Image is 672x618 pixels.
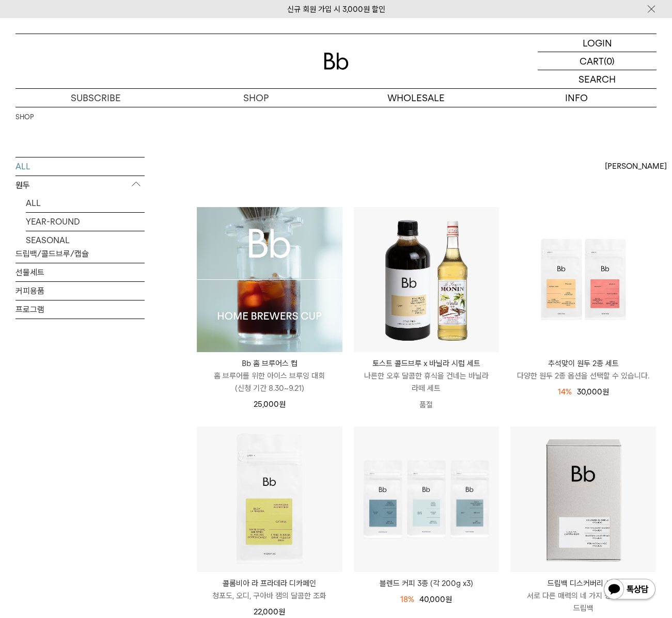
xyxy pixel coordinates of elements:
span: 원 [602,387,609,397]
p: 품절 [354,394,499,415]
span: 원 [278,607,285,616]
img: 추석맞이 원두 2종 세트 [510,207,656,353]
a: Bb 홈 브루어스 컵 홈 브루어를 위한 아이스 브루잉 대회(신청 기간 8.30~9.21) [197,357,342,394]
p: WHOLESALE [336,89,496,107]
p: CART [580,52,604,70]
a: YEAR-ROUND [26,213,145,231]
a: ALL [26,194,145,212]
span: 원 [279,400,286,409]
a: 콜롬비아 라 프라데라 디카페인 청포도, 오디, 구아바 잼의 달콤한 조화 [197,577,342,602]
a: SHOP [176,89,336,107]
img: 콜롬비아 라 프라데라 디카페인 [197,426,342,572]
img: 카카오톡 채널 1:1 채팅 버튼 [603,578,657,603]
a: 추석맞이 원두 2종 세트 다양한 원두 2종 옵션을 선택할 수 있습니다. [510,357,656,382]
a: CART (0) [538,52,657,70]
p: 홈 브루어를 위한 아이스 브루잉 대회 (신청 기간 8.30~9.21) [197,370,342,394]
a: 커피용품 [15,282,145,300]
p: (0) [604,52,615,70]
p: 콜롬비아 라 프라데라 디카페인 [197,577,342,590]
p: 청포도, 오디, 구아바 잼의 달콤한 조화 [197,590,342,602]
img: Bb 홈 브루어스 컵 [197,207,342,353]
p: 나른한 오후 달콤한 휴식을 건네는 바닐라 라떼 세트 [354,370,499,394]
a: 프로그램 [15,300,145,319]
span: 22,000 [254,607,285,616]
span: [PERSON_NAME] [605,160,667,172]
p: 드립백 디스커버리 세트 [510,577,656,590]
a: LOGIN [538,34,657,52]
p: 토스트 콜드브루 x 바닐라 시럽 세트 [354,357,499,370]
p: SEARCH [579,70,616,88]
div: 18% [400,593,414,606]
a: 드립백 디스커버리 세트 서로 다른 매력의 네 가지 싱글 오리진 드립백 [510,577,656,614]
a: SUBSCRIBE [15,89,176,107]
a: SHOP [15,112,34,122]
a: ALL [15,157,145,176]
p: 추석맞이 원두 2종 세트 [510,357,656,370]
p: 서로 다른 매력의 네 가지 싱글 오리진 드립백 [510,590,656,614]
a: 신규 회원 가입 시 3,000원 할인 [287,5,385,14]
p: INFO [496,89,657,107]
img: 드립백 디스커버리 세트 [510,426,656,572]
span: 원 [445,595,452,604]
span: 30,000 [577,387,609,397]
img: 로고 [324,53,349,70]
p: 원두 [15,176,145,195]
img: 토스트 콜드브루 x 바닐라 시럽 세트 [354,207,499,353]
span: 25,000 [254,400,286,409]
a: 드립백/콜드브루/캡슐 [15,245,145,263]
p: 다양한 원두 2종 옵션을 선택할 수 있습니다. [510,370,656,382]
span: 40,000 [419,595,452,604]
a: 선물세트 [15,263,145,281]
div: 14% [558,386,572,398]
a: SEASONAL [26,231,145,249]
p: Bb 홈 브루어스 컵 [197,357,342,370]
img: 블렌드 커피 3종 (각 200g x3) [354,426,499,572]
a: 블렌드 커피 3종 (각 200g x3) [354,577,499,590]
a: 토스트 콜드브루 x 바닐라 시럽 세트 나른한 오후 달콤한 휴식을 건네는 바닐라 라떼 세트 [354,357,499,394]
p: LOGIN [583,34,612,52]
